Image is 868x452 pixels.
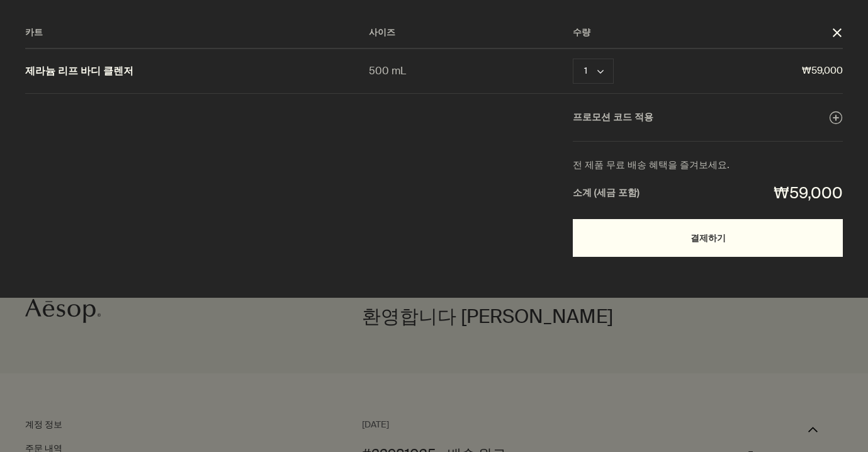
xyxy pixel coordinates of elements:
div: 카트 [25,25,369,40]
button: 닫기 [831,27,843,38]
button: 프로모션 코드 적용 [573,110,843,126]
div: 사이즈 [369,25,573,40]
div: 수량 [573,25,831,40]
strong: 소계 (세금 포함) [573,185,640,201]
button: 수량 1 [573,59,614,84]
div: 전 제품 무료 배송 혜택을 즐겨보세요. [573,157,843,174]
button: 결제하기 [573,219,843,257]
a: 제라늄 리프 바디 클렌저 [25,65,133,78]
div: ₩59,000 [774,180,843,207]
div: 500 mL [369,62,573,79]
span: ₩59,000 [650,63,843,79]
